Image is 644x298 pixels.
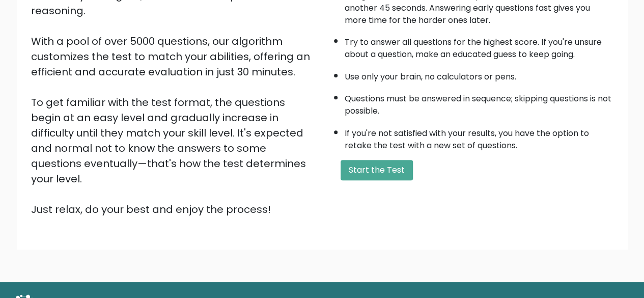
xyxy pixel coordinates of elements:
li: Try to answer all questions for the highest score. If you're unsure about a question, make an edu... [345,31,613,61]
li: Questions must be answered in sequence; skipping questions is not possible. [345,88,613,117]
li: If you're not satisfied with your results, you have the option to retake the test with a new set ... [345,122,613,152]
li: Use only your brain, no calculators or pens. [345,66,613,83]
button: Start the Test [341,160,413,180]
